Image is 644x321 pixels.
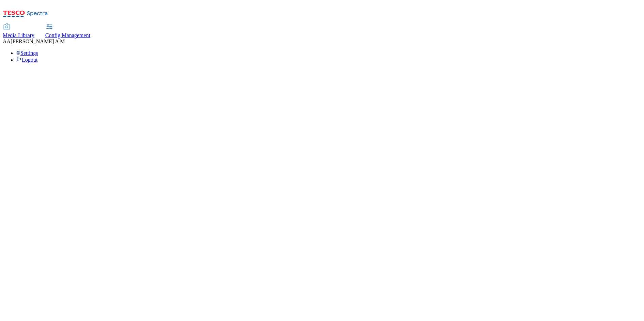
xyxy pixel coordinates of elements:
span: [PERSON_NAME] A M [11,39,65,44]
a: Media Library [3,24,34,39]
a: Config Management [45,24,90,39]
span: Media Library [3,32,34,38]
span: Config Management [45,32,90,38]
span: AA [3,39,11,44]
a: Logout [16,57,37,63]
a: Settings [16,50,38,56]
